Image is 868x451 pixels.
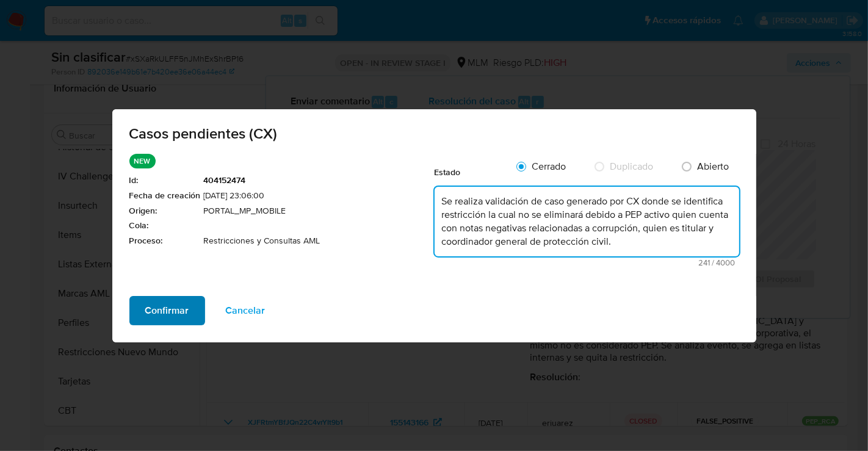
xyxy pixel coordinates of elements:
span: Casos pendientes (CX) [129,126,739,141]
p: NEW [129,154,156,168]
textarea: Se realiza validación de caso generado por CX donde se identifica restricción la cual no se elimi... [435,187,739,256]
span: Cancelar [226,297,266,324]
span: Abierto [698,159,729,173]
span: Proceso : [129,234,201,247]
span: Fecha de creación [129,190,201,202]
div: Estado [435,154,508,184]
span: Origen : [129,204,201,217]
button: Confirmar [129,296,205,325]
button: Cancelar [210,296,281,325]
span: 404152474 [204,175,435,187]
span: Id : [129,175,201,187]
span: [DATE] 23:06:00 [204,190,435,202]
span: Máximo 4000 caracteres [438,259,736,267]
span: Cola : [129,220,201,232]
span: Confirmar [145,297,189,324]
span: Restricciones y Consultas AML [204,234,435,247]
span: Cerrado [532,159,566,173]
span: PORTAL_MP_MOBILE [204,204,435,217]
